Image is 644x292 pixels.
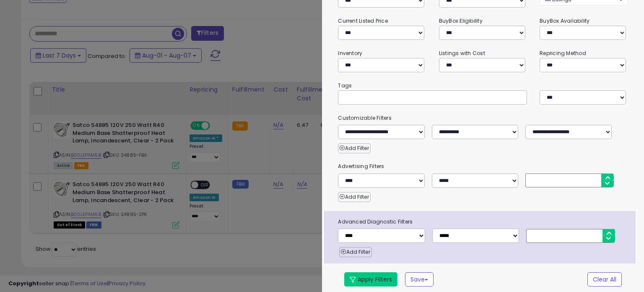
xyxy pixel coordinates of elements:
button: Add Filter [338,143,370,153]
button: Clear All [587,272,622,287]
button: Add Filter [338,192,370,202]
small: Current Listed Price [338,17,387,24]
button: Add Filter [339,247,371,257]
button: Apply Filters [344,272,397,287]
small: Listings with Cost [439,50,485,57]
small: Inventory [338,50,362,57]
span: Advanced Diagnostic Filters [332,217,635,226]
small: Tags [332,81,634,90]
small: BuyBox Availability [540,17,589,24]
small: BuyBox Eligibility [439,17,483,24]
small: Customizable Filters [332,113,634,123]
small: Advertising Filters [332,162,634,171]
small: Repricing Method [540,50,586,57]
button: Save [405,272,434,287]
